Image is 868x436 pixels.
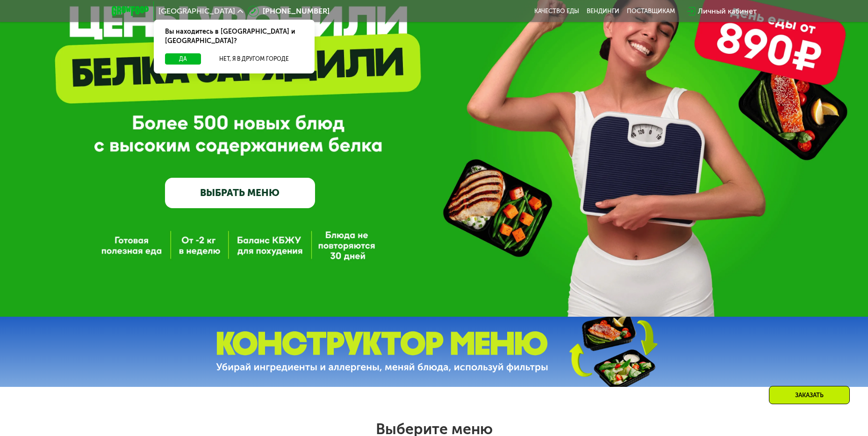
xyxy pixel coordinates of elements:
a: ВЫБРАТЬ МЕНЮ [165,178,315,208]
div: Личный кабинет [698,6,757,17]
span: [GEOGRAPHIC_DATA] [158,7,235,15]
div: поставщикам [627,7,675,15]
div: Заказать [769,386,850,404]
div: Вы находитесь в [GEOGRAPHIC_DATA] и [GEOGRAPHIC_DATA]? [154,20,315,53]
button: Да [165,53,201,65]
a: [PHONE_NUMBER] [248,6,330,17]
a: Качество еды [534,7,579,15]
button: Нет, я в другом городе [205,53,303,65]
a: Вендинги [587,7,619,15]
